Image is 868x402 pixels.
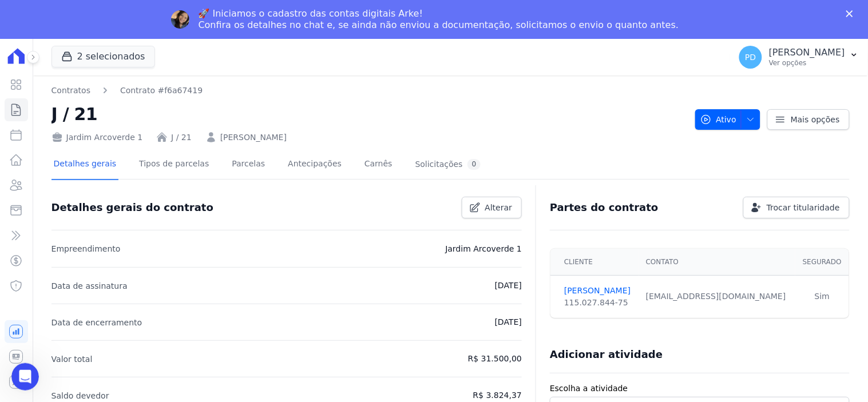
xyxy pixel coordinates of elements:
[564,297,632,309] div: 115.027.844-75
[495,278,522,292] p: [DATE]
[468,352,522,365] p: R$ 31.500,00
[51,101,686,127] h2: J / 21
[639,249,795,276] th: Contato
[286,150,344,180] a: Antecipações
[51,46,155,67] button: 2 selecionados
[51,352,93,366] p: Valor total
[550,201,659,214] h3: Partes do contrato
[415,159,481,170] div: Solicitações
[473,388,522,402] p: R$ 3.824,37
[695,109,761,130] button: Ativo
[564,285,632,297] a: [PERSON_NAME]
[467,159,481,170] div: 0
[137,150,211,180] a: Tipos de parcelas
[743,197,850,218] a: Trocar titularidade
[769,58,845,67] p: Ver opções
[51,150,119,180] a: Detalhes gerais
[550,249,639,276] th: Cliente
[120,85,203,97] a: Contrato #f6a67419
[769,47,845,58] p: [PERSON_NAME]
[462,197,522,218] a: Alterar
[846,10,858,17] div: Fechar
[171,10,189,29] img: Profile image for Adriane
[199,8,679,31] div: 🚀 Iniciamos o cadastro das contas digitais Arke! Confira os detalhes no chat e, se ainda não envi...
[362,150,395,180] a: Carnês
[485,202,513,213] span: Alterar
[51,242,121,256] p: Empreendimento
[11,363,39,391] iframe: Intercom live chat
[795,249,849,276] th: Segurado
[51,279,128,293] p: Data de assinatura
[229,150,267,180] a: Parcelas
[51,316,142,329] p: Data de encerramento
[791,114,840,125] span: Mais opções
[700,109,737,130] span: Ativo
[51,132,143,144] div: Jardim Arcoverde 1
[413,150,483,180] a: Solicitações0
[51,85,203,97] nav: Breadcrumb
[446,242,522,256] p: Jardim Arcoverde 1
[550,383,850,395] label: Escolha a atividade
[745,53,756,61] span: PD
[171,132,192,144] a: J / 21
[646,290,788,303] div: [EMAIL_ADDRESS][DOMAIN_NAME]
[220,132,287,144] a: [PERSON_NAME]
[51,85,90,97] a: Contratos
[730,41,868,73] button: PD [PERSON_NAME] Ver opções
[767,109,850,130] a: Mais opções
[550,348,663,361] h3: Adicionar atividade
[51,201,213,214] h3: Detalhes gerais do contrato
[795,275,849,318] td: Sim
[767,202,840,213] span: Trocar titularidade
[495,315,522,329] p: [DATE]
[51,85,686,97] nav: Breadcrumb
